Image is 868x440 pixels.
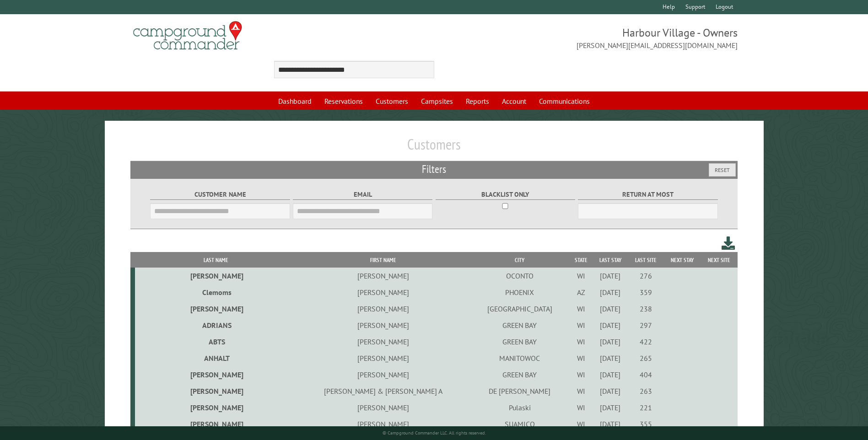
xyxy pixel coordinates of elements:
[569,317,592,333] td: WI
[569,416,592,432] td: WI
[297,383,469,399] td: [PERSON_NAME] & [PERSON_NAME] A
[130,161,737,178] h2: Filters
[534,92,595,110] a: Communications
[297,333,469,350] td: [PERSON_NAME]
[130,135,737,161] h1: Customers
[578,189,717,200] label: Return at most
[297,399,469,416] td: [PERSON_NAME]
[297,317,469,333] td: [PERSON_NAME]
[434,25,738,51] span: Harbour Village - Owners [PERSON_NAME][EMAIL_ADDRESS][DOMAIN_NAME]
[135,350,297,366] td: ANHALT
[569,350,592,366] td: WI
[594,370,627,379] div: [DATE]
[628,300,663,317] td: 238
[628,268,663,284] td: 276
[594,271,627,280] div: [DATE]
[130,18,245,54] img: Campground Commander
[470,399,570,416] td: Pulaski
[628,383,663,399] td: 263
[135,300,297,317] td: [PERSON_NAME]
[135,268,297,284] td: [PERSON_NAME]
[569,366,592,383] td: WI
[135,383,297,399] td: [PERSON_NAME]
[470,383,570,399] td: DE [PERSON_NAME]
[150,189,290,200] label: Customer Name
[135,366,297,383] td: [PERSON_NAME]
[593,252,628,268] th: Last Stay
[722,235,735,252] a: Download this customer list (.csv)
[135,284,297,300] td: Clemoms
[569,300,592,317] td: WI
[628,333,663,350] td: 422
[370,92,414,110] a: Customers
[319,92,368,110] a: Reservations
[594,304,627,313] div: [DATE]
[628,317,663,333] td: 297
[569,284,592,300] td: AZ
[415,92,458,110] a: Campsites
[569,333,592,350] td: WI
[663,252,701,268] th: Next Stay
[628,399,663,416] td: 221
[594,337,627,346] div: [DATE]
[460,92,495,110] a: Reports
[628,366,663,383] td: 404
[594,403,627,412] div: [DATE]
[594,321,627,330] div: [DATE]
[594,419,627,429] div: [DATE]
[594,386,627,396] div: [DATE]
[470,252,570,268] th: City
[297,366,469,383] td: [PERSON_NAME]
[470,333,570,350] td: GREEN BAY
[293,189,432,200] label: Email
[628,416,663,432] td: 355
[297,252,469,268] th: First Name
[135,399,297,416] td: [PERSON_NAME]
[628,284,663,300] td: 359
[470,284,570,300] td: PHOENIX
[297,416,469,432] td: [PERSON_NAME]
[470,416,570,432] td: SUAMICO
[569,383,592,399] td: WI
[594,288,627,297] div: [DATE]
[709,163,736,177] button: Reset
[569,399,592,416] td: WI
[135,333,297,350] td: ABTS
[569,252,592,268] th: State
[569,268,592,284] td: WI
[470,300,570,317] td: [GEOGRAPHIC_DATA]
[297,284,469,300] td: [PERSON_NAME]
[628,350,663,366] td: 265
[135,317,297,333] td: ADRIANS
[470,317,570,333] td: GREEN BAY
[701,252,738,268] th: Next Site
[436,189,575,200] label: Blacklist only
[383,430,486,436] small: © Campground Commander LLC. All rights reserved.
[135,252,297,268] th: Last Name
[273,92,317,110] a: Dashboard
[297,300,469,317] td: [PERSON_NAME]
[470,366,570,383] td: GREEN BAY
[470,268,570,284] td: OCONTO
[297,268,469,284] td: [PERSON_NAME]
[297,350,469,366] td: [PERSON_NAME]
[628,252,663,268] th: Last Site
[496,92,532,110] a: Account
[135,416,297,432] td: [PERSON_NAME]
[594,354,627,363] div: [DATE]
[470,350,570,366] td: MANITOWOC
